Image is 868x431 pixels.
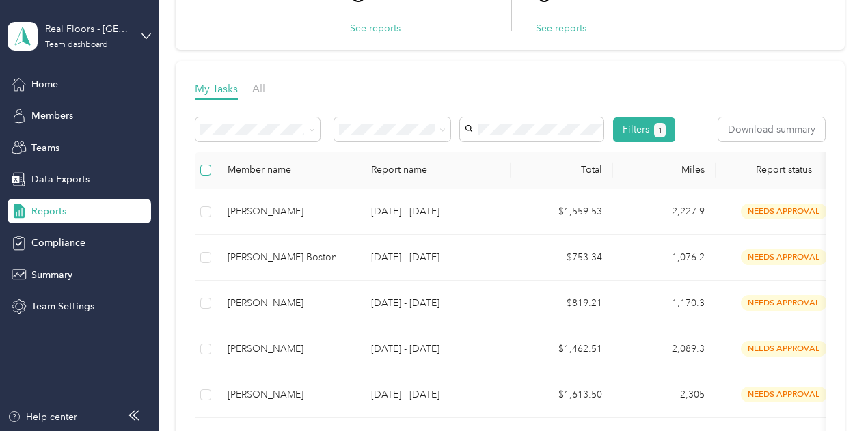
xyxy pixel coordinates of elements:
[31,141,59,155] span: Teams
[741,295,827,311] span: needs approval
[8,410,77,424] button: Help center
[371,387,500,402] p: [DATE] - [DATE]
[371,342,500,357] p: [DATE] - [DATE]
[31,299,94,314] span: Team Settings
[613,117,675,142] button: Filters1
[613,189,716,235] td: 2,227.9
[511,281,613,326] td: $819.21
[228,296,349,311] div: [PERSON_NAME]
[718,117,825,141] button: Download summary
[371,296,500,311] p: [DATE] - [DATE]
[371,250,500,265] p: [DATE] - [DATE]
[624,164,705,176] div: Miles
[613,281,716,326] td: 1,170.3
[360,152,511,189] th: Report name
[45,22,131,36] div: Real Floors - [GEOGRAPHIC_DATA]
[511,235,613,281] td: $753.34
[613,326,716,372] td: 2,089.3
[536,21,586,36] button: See reports
[228,387,349,402] div: [PERSON_NAME]
[654,123,666,137] button: 1
[371,204,500,219] p: [DATE] - [DATE]
[727,164,841,176] span: Report status
[350,21,401,36] button: See reports
[195,82,238,95] span: My Tasks
[521,164,602,176] div: Total
[31,109,73,123] span: Members
[511,372,613,418] td: $1,613.50
[31,268,72,282] span: Summary
[228,250,349,265] div: [PERSON_NAME] Boston
[31,204,66,219] span: Reports
[741,341,827,357] span: needs approval
[511,189,613,235] td: $1,559.53
[741,249,827,265] span: needs approval
[791,354,868,431] iframe: Everlance-gr Chat Button Frame
[31,236,85,250] span: Compliance
[511,326,613,372] td: $1,462.51
[228,164,349,176] div: Member name
[228,342,349,357] div: [PERSON_NAME]
[217,152,360,189] th: Member name
[613,235,716,281] td: 1,076.2
[31,77,58,92] span: Home
[658,124,662,137] span: 1
[31,172,90,186] span: Data Exports
[252,82,265,95] span: All
[741,387,827,402] span: needs approval
[613,372,716,418] td: 2,305
[45,41,108,49] div: Team dashboard
[228,204,349,219] div: [PERSON_NAME]
[741,204,827,219] span: needs approval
